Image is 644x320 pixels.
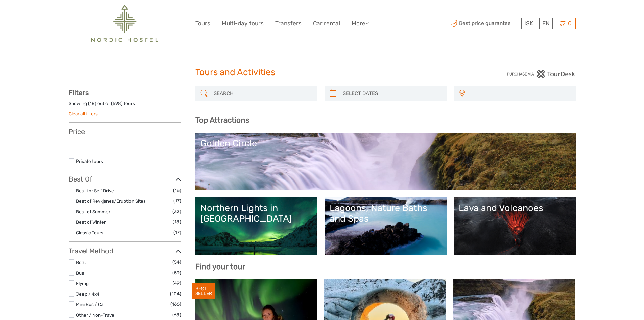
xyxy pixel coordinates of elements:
[76,209,110,214] a: Best of Summer
[173,218,181,226] span: (18)
[275,19,302,28] a: Transfers
[340,88,443,100] input: SELECT DATES
[76,312,115,318] a: Other / Non-Travel
[170,300,181,308] span: (166)
[76,260,86,265] a: Boat
[459,202,571,213] div: Lava and Volcanoes
[172,311,181,319] span: (68)
[524,20,533,27] span: ISK
[76,291,99,297] a: Jeep / 4x4
[76,302,105,307] a: Mini Bus / Car
[195,115,249,125] b: Top Attractions
[69,175,181,183] h3: Best Of
[172,208,181,215] span: (32)
[173,279,181,287] span: (49)
[76,219,106,225] a: Best of Winter
[195,262,245,271] b: Find your tour
[76,188,114,193] a: Best for Self Drive
[76,270,84,276] a: Bus
[69,247,181,255] h3: Travel Method
[170,290,181,298] span: (104)
[200,138,571,149] div: Golden Circle
[222,19,264,28] a: Multi-day tours
[211,88,314,100] input: SEARCH
[69,89,89,97] strong: Filters
[195,19,210,28] a: Tours
[76,230,103,235] a: Classic Tours
[200,138,571,185] a: Golden Circle
[69,100,181,111] div: Showing ( ) out of ( ) tours
[507,70,575,78] img: PurchaseViaTourDesk.png
[76,281,89,286] a: Flying
[567,20,573,27] span: 0
[173,187,181,194] span: (16)
[69,111,98,116] a: Clear all filters
[192,283,215,300] div: BEST SELLER
[90,100,95,107] label: 18
[200,202,312,250] a: Northern Lights in [GEOGRAPHIC_DATA]
[69,128,181,136] h3: Price
[330,202,442,250] a: Lagoons, Nature Baths and Spas
[313,19,340,28] a: Car rental
[173,229,181,236] span: (17)
[76,198,146,204] a: Best of Reykjanes/Eruption Sites
[173,197,181,205] span: (17)
[113,100,121,107] label: 598
[172,269,181,277] span: (59)
[195,67,449,78] h1: Tours and Activities
[352,19,369,28] a: More
[330,202,442,225] div: Lagoons, Nature Baths and Spas
[200,202,312,225] div: Northern Lights in [GEOGRAPHIC_DATA]
[76,158,103,164] a: Private tours
[172,258,181,266] span: (54)
[539,18,553,29] div: EN
[459,202,571,250] a: Lava and Volcanoes
[91,5,158,42] img: 2454-61f15230-a6bf-4303-aa34-adabcbdb58c5_logo_big.png
[449,18,520,29] span: Best price guarantee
